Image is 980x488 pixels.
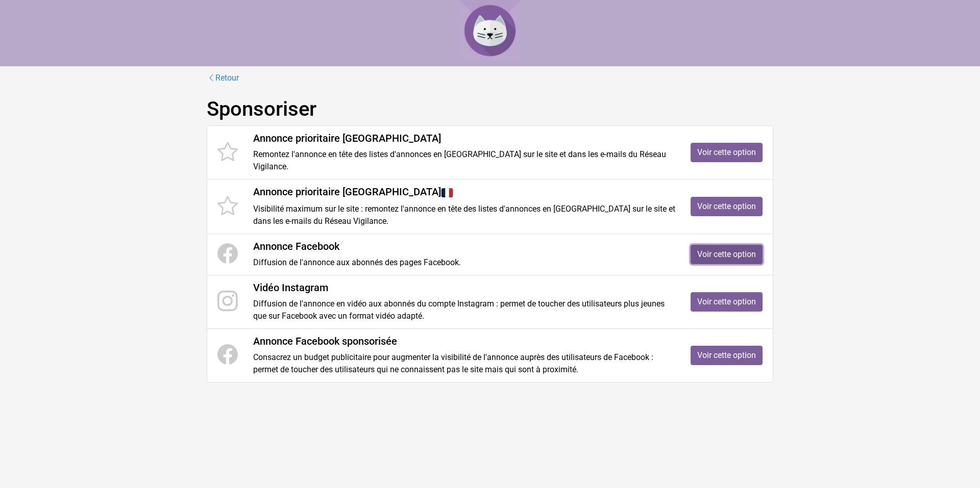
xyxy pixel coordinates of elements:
p: Diffusion de l'annonce en vidéo aux abonnés du compte Instagram : permet de toucher des utilisate... [253,298,675,322]
p: Remontez l'annonce en tête des listes d'annonces en [GEOGRAPHIC_DATA] sur le site et dans les e-m... [253,148,675,173]
a: Voir cette option [691,143,763,162]
a: Voir cette option [691,292,763,312]
h4: Annonce prioritaire [GEOGRAPHIC_DATA] [253,186,675,199]
h1: Sponsoriser [207,97,773,121]
p: Diffusion de l'annonce aux abonnés des pages Facebook. [253,256,675,269]
h4: Vidéo Instagram [253,281,675,294]
a: Voir cette option [691,346,763,365]
a: Voir cette option [691,245,763,264]
a: Voir cette option [691,197,763,216]
h4: Annonce Facebook [253,240,675,252]
a: Retour [207,71,239,85]
img: France [441,187,453,199]
h4: Annonce Facebook sponsorisée [253,335,675,347]
p: Visibilité maximum sur le site : remontez l'annonce en tête des listes d'annonces en [GEOGRAPHIC_... [253,203,675,227]
h4: Annonce prioritaire [GEOGRAPHIC_DATA] [253,132,675,144]
p: Consacrez un budget publicitaire pour augmenter la visibilité de l'annonce auprès des utilisateur... [253,351,675,376]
